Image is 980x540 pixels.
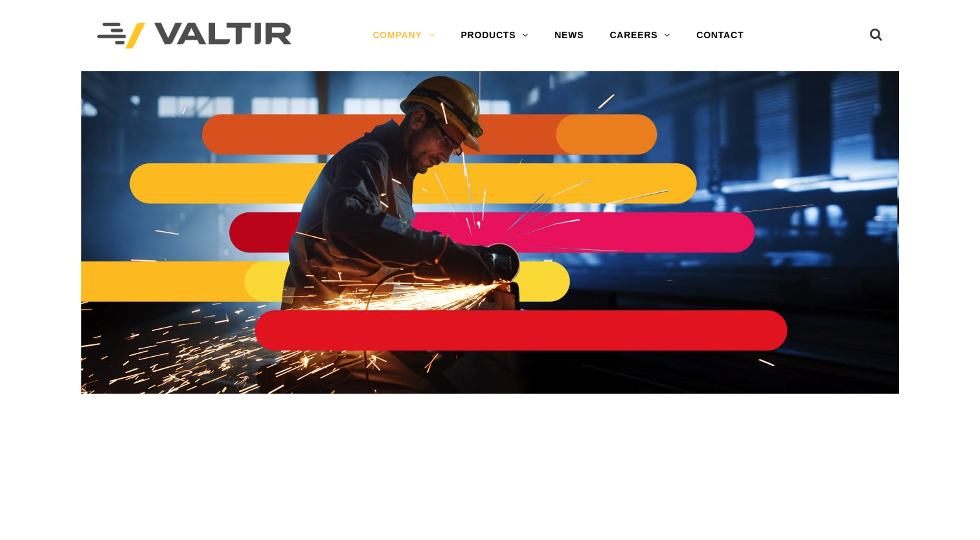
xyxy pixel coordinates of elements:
a: CONTACT [683,23,757,49]
a: CAREERS [597,23,683,49]
img: Valtir [97,23,291,49]
a: NEWS [541,23,597,49]
a: PRODUCTS [448,23,541,49]
a: COMPANY [359,23,448,49]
